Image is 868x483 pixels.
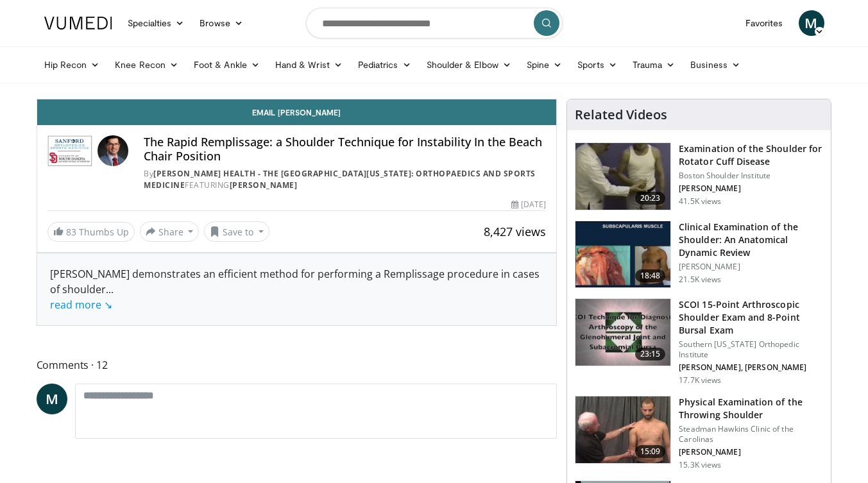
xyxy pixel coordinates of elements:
[50,266,544,312] div: [PERSON_NAME] demonstrates an efficient method for performing a Remplissage procedure in cases of...
[519,52,570,78] a: Spine
[575,299,670,366] img: 3Gduepif0T1UGY8H4xMDoxOjByO_JhYE.150x105_q85_crop-smart_upscale.jpg
[575,221,670,288] img: 275771_0002_1.png.150x105_q85_crop-smart_upscale.jpg
[144,168,546,191] div: By FEATURING
[144,168,536,191] a: [PERSON_NAME] Health - The [GEOGRAPHIC_DATA][US_STATE]: Orthopaedics and Sports Medicine
[575,396,823,470] a: 15:09 Physical Examination of the Throwing Shoulder Steadman Hawkins Clinic of the Carolinas [PER...
[419,52,519,78] a: Shoulder & Elbow
[679,362,823,373] p: [PERSON_NAME], [PERSON_NAME]
[575,298,823,386] a: 23:15 SCOI 15-Point Arthroscopic Shoulder Exam and 8-Point Bursal Exam Southern [US_STATE] Orthop...
[268,52,350,78] a: Hand & Wrist
[47,135,93,166] img: Sanford Health - The University of South Dakota School of Medicine: Orthopaedics and Sports Medicine
[679,171,823,181] p: Boston Shoulder Institute
[575,143,670,210] img: Screen_shot_2010-09-13_at_8.52.47_PM_1.png.150x105_q85_crop-smart_upscale.jpg
[625,52,683,78] a: Trauma
[679,375,721,386] p: 17.7K views
[635,269,666,282] span: 18:48
[37,357,557,373] span: Comments 12
[306,8,563,38] input: Search topics, interventions
[350,52,419,78] a: Pediatrics
[192,10,251,36] a: Browse
[47,222,135,242] a: 83 Thumbs Up
[120,10,192,36] a: Specialties
[679,447,823,457] p: [PERSON_NAME]
[738,10,791,36] a: Favorites
[484,224,546,239] span: 8,427 views
[37,384,67,414] a: M
[66,226,76,238] span: 83
[186,52,268,78] a: Foot & Ankle
[575,396,670,463] img: 304394_0001_1.png.150x105_q85_crop-smart_upscale.jpg
[37,52,108,78] a: Hip Recon
[50,282,114,312] span: ...
[107,52,186,78] a: Knee Recon
[635,445,666,458] span: 15:09
[679,221,823,259] h3: Clinical Examination of the Shoulder: An Anatomical Dynamic Review
[679,460,721,470] p: 15.3K views
[679,275,721,285] p: 21.5K views
[635,192,666,205] span: 20:23
[679,142,823,168] h3: Examination of the Shoulder for Rotator Cuff Disease
[204,221,269,242] button: Save to
[679,183,823,194] p: [PERSON_NAME]
[679,196,721,207] p: 41.5K views
[679,298,823,337] h3: SCOI 15-Point Arthroscopic Shoulder Exam and 8-Point Bursal Exam
[140,221,200,242] button: Share
[230,180,298,191] a: [PERSON_NAME]
[679,339,823,360] p: Southern [US_STATE] Orthopedic Institute
[98,135,128,166] img: Avatar
[679,396,823,421] h3: Physical Examination of the Throwing Shoulder
[511,199,546,210] div: [DATE]
[575,221,823,289] a: 18:48 Clinical Examination of the Shoulder: An Anatomical Dynamic Review [PERSON_NAME] 21.5K views
[799,10,824,36] a: M
[50,298,112,312] a: read more ↘
[575,107,667,123] h4: Related Videos
[683,52,748,78] a: Business
[679,424,823,445] p: Steadman Hawkins Clinic of the Carolinas
[575,142,823,210] a: 20:23 Examination of the Shoulder for Rotator Cuff Disease Boston Shoulder Institute [PERSON_NAME...
[679,262,823,272] p: [PERSON_NAME]
[37,99,557,125] a: Email [PERSON_NAME]
[570,52,625,78] a: Sports
[44,17,112,30] img: VuMedi Logo
[144,135,546,163] h4: The Rapid Remplissage: a Shoulder Technique for Instability In the Beach Chair Position
[635,348,666,360] span: 23:15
